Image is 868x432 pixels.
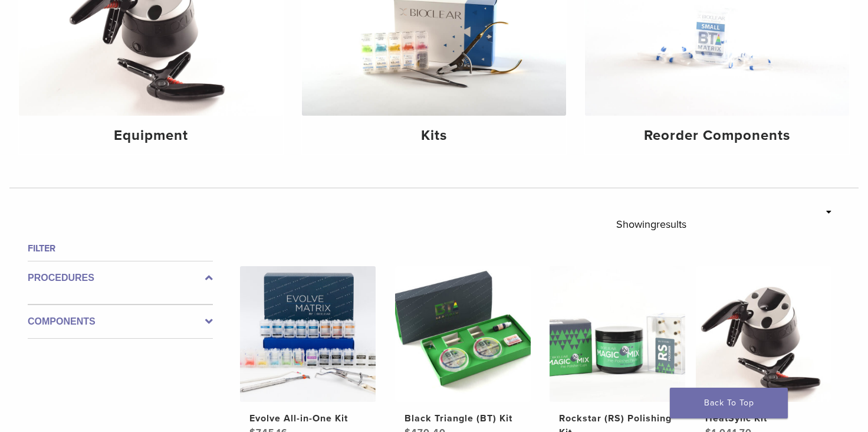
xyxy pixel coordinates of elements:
img: Evolve All-in-One Kit [240,266,376,402]
h4: Equipment [28,125,274,146]
a: Back To Top [670,388,788,418]
img: Black Triangle (BT) Kit [395,266,531,402]
h4: Reorder Components [594,125,840,146]
img: Rockstar (RS) Polishing Kit [550,266,685,402]
label: Components [28,315,213,329]
h2: Black Triangle (BT) Kit [405,411,521,426]
label: Procedures [28,271,213,285]
p: Showing results [616,212,686,237]
h2: Evolve All-in-One Kit [249,411,366,426]
h4: Filter [28,241,213,256]
h2: HeatSync Kit [705,411,822,426]
h4: Kits [311,125,557,146]
img: HeatSync Kit [696,266,831,402]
